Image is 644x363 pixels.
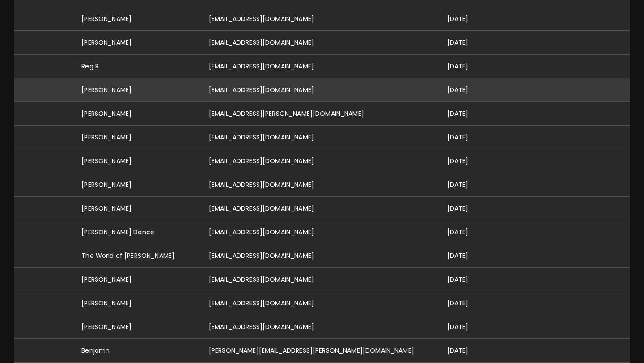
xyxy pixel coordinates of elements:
td: [PERSON_NAME] Dance [74,220,202,244]
td: [DATE] [440,268,493,291]
td: [EMAIL_ADDRESS][DOMAIN_NAME] [202,291,440,315]
td: Benjamn [74,339,202,363]
td: [DATE] [440,7,493,31]
td: [DATE] [440,78,493,102]
td: Reg R [74,55,202,78]
td: [EMAIL_ADDRESS][DOMAIN_NAME] [202,55,440,78]
td: [EMAIL_ADDRESS][PERSON_NAME][DOMAIN_NAME] [202,102,440,126]
td: [DATE] [440,31,493,55]
td: [EMAIL_ADDRESS][DOMAIN_NAME] [202,126,440,149]
td: [EMAIL_ADDRESS][DOMAIN_NAME] [202,173,440,197]
td: [EMAIL_ADDRESS][DOMAIN_NAME] [202,31,440,55]
td: [DATE] [440,126,493,149]
td: [PERSON_NAME] [74,31,202,55]
td: [DATE] [440,220,493,244]
td: [PERSON_NAME] [74,78,202,102]
td: [PERSON_NAME][EMAIL_ADDRESS][PERSON_NAME][DOMAIN_NAME] [202,339,440,363]
td: [PERSON_NAME] [74,102,202,126]
td: [EMAIL_ADDRESS][DOMAIN_NAME] [202,197,440,220]
td: [DATE] [440,173,493,197]
td: [PERSON_NAME] [74,173,202,197]
td: [PERSON_NAME] [74,149,202,173]
td: [DATE] [440,315,493,339]
td: [PERSON_NAME] [74,291,202,315]
td: [DATE] [440,291,493,315]
td: [EMAIL_ADDRESS][DOMAIN_NAME] [202,268,440,291]
td: [PERSON_NAME] [74,315,202,339]
td: [DATE] [440,55,493,78]
td: [PERSON_NAME] [74,7,202,31]
td: [EMAIL_ADDRESS][DOMAIN_NAME] [202,220,440,244]
td: [EMAIL_ADDRESS][DOMAIN_NAME] [202,315,440,339]
td: [EMAIL_ADDRESS][DOMAIN_NAME] [202,7,440,31]
td: [PERSON_NAME] [74,268,202,291]
td: [EMAIL_ADDRESS][DOMAIN_NAME] [202,78,440,102]
td: [DATE] [440,149,493,173]
td: [DATE] [440,244,493,268]
td: [DATE] [440,102,493,126]
td: The World of [PERSON_NAME] [74,244,202,268]
td: [EMAIL_ADDRESS][DOMAIN_NAME] [202,149,440,173]
td: [DATE] [440,339,493,363]
td: [DATE] [440,197,493,220]
td: [PERSON_NAME] [74,126,202,149]
td: [PERSON_NAME] [74,197,202,220]
td: [EMAIL_ADDRESS][DOMAIN_NAME] [202,244,440,268]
